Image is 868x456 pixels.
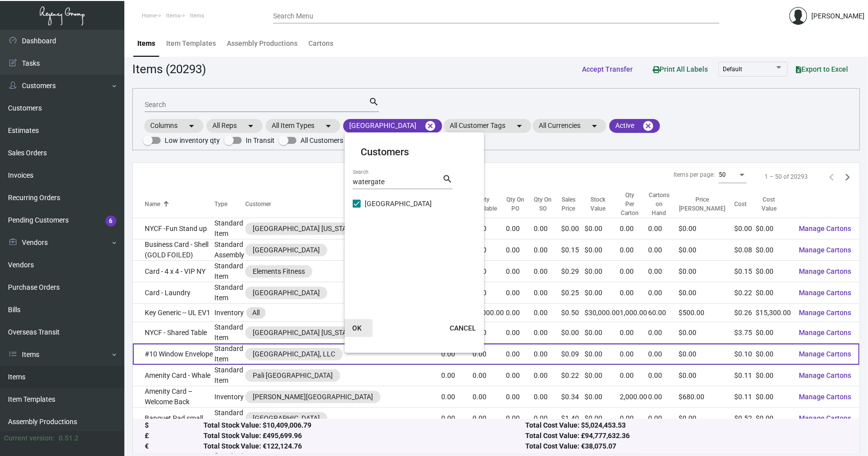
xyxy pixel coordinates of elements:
span: OK [352,324,362,332]
span: CANCEL [450,324,476,332]
mat-card-title: Customers [361,144,468,159]
div: 0.51.2 [59,433,79,444]
button: OK [341,319,373,337]
div: Current version: [4,433,55,444]
button: CANCEL [442,319,484,337]
mat-icon: search [442,173,453,185]
span: [GEOGRAPHIC_DATA] [365,198,432,210]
